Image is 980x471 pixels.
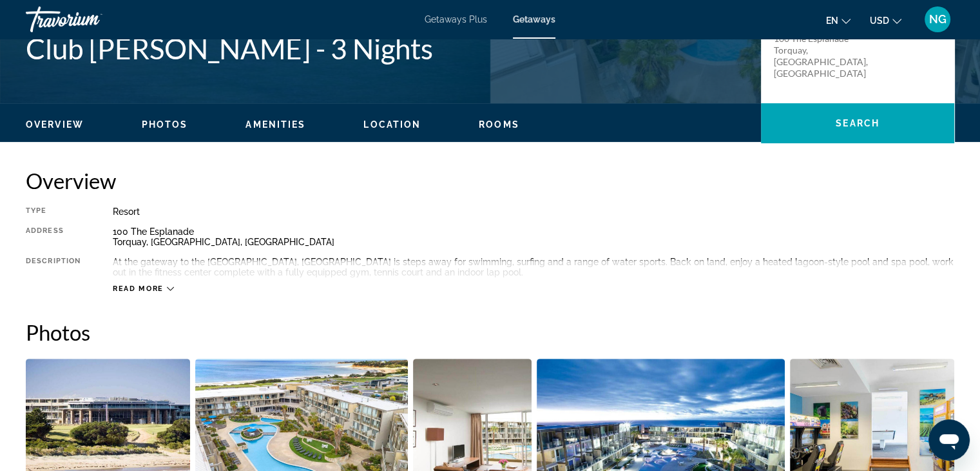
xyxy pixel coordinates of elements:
button: Read more [113,284,174,294]
span: Photos [142,119,188,130]
h2: Overview [26,168,954,194]
span: Amenities [245,119,305,130]
button: Change language [826,11,850,30]
div: 100 The Esplanade Torquay, [GEOGRAPHIC_DATA], [GEOGRAPHIC_DATA] [113,226,954,247]
span: NG [929,13,946,26]
div: Description [26,257,81,277]
div: Type [26,206,81,217]
button: Location [363,119,421,130]
button: Photos [142,119,188,130]
span: Search [836,118,879,128]
span: Overview [26,119,84,130]
button: Amenities [245,119,305,130]
a: Getaways Plus [425,14,487,25]
button: Search [761,103,954,143]
span: Location [363,119,421,130]
div: At the gateway to the [GEOGRAPHIC_DATA], [GEOGRAPHIC_DATA] is steps away for swimming, surfing an... [113,257,954,277]
p: 100 The Esplanade Torquay, [GEOGRAPHIC_DATA], [GEOGRAPHIC_DATA] [774,33,877,79]
a: Getaways [513,14,555,25]
h2: Photos [26,319,954,345]
span: Rooms [479,119,519,130]
div: Address [26,226,81,247]
iframe: Кнопка запуска окна обмена сообщениями [928,419,970,461]
button: Rooms [479,119,519,130]
a: Travorium [26,3,155,36]
span: en [826,15,838,26]
button: Overview [26,119,84,130]
button: Change currency [870,11,901,30]
button: User Menu [921,6,954,33]
h1: Club [PERSON_NAME] - 3 Nights [26,32,748,65]
div: Resort [113,206,954,217]
span: Read more [113,285,164,293]
span: USD [870,15,889,26]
